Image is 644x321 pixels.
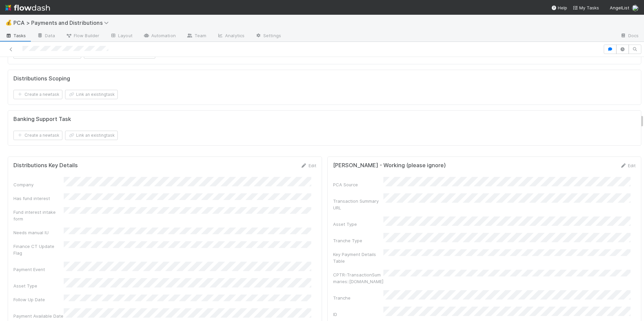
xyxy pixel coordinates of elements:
a: Flow Builder [60,31,105,42]
div: Asset Type [333,221,383,228]
button: Link an existingtask [65,90,118,99]
a: Team [181,31,212,42]
div: Needs manual IU [13,229,64,236]
a: Automation [138,31,181,42]
span: PCA > Payments and Distributions [13,19,112,26]
div: Asset Type [13,282,64,289]
span: AngelList [610,5,629,10]
div: Tranche [333,295,383,301]
span: Flow Builder [66,32,99,39]
div: Has fund interest [13,195,64,202]
div: Help [551,4,567,11]
div: Finance CT Update Flag [13,243,64,256]
h5: Distributions Key Details [13,162,78,169]
div: Follow Up Date [13,296,64,303]
a: Docs [615,31,644,42]
a: Analytics [212,31,250,42]
a: Data [32,31,60,42]
a: Layout [105,31,138,42]
span: Tasks [5,32,26,39]
div: Transaction Summary URL [333,198,383,211]
div: Fund interest intake form [13,209,64,222]
span: My Tasks [573,5,599,10]
a: My Tasks [573,4,599,11]
h5: [PERSON_NAME] - Working (please ignore) [333,162,446,169]
img: avatar_a2d05fec-0a57-4266-8476-74cda3464b0e.png [632,5,639,11]
a: Edit [301,163,316,168]
div: PCA Source [333,181,383,188]
h5: Banking Support Task [13,116,71,123]
h5: Distributions Scoping [13,75,70,82]
img: logo-inverted-e16ddd16eac7371096b0.svg [5,2,50,13]
div: CPTR::TransactionSummaries::[DOMAIN_NAME] [333,271,383,285]
button: Create a newtask [13,131,62,140]
div: ID [333,311,383,318]
div: Company [13,181,64,188]
button: Link an existingtask [65,131,118,140]
div: Tranche Type [333,237,383,244]
a: Settings [250,31,286,42]
div: Payment Event [13,266,64,273]
div: Key Payment Details Table [333,251,383,264]
a: Edit [620,163,636,168]
span: 💰 [5,20,12,25]
button: Create a newtask [13,90,62,99]
div: Payment Available Date [13,313,64,319]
